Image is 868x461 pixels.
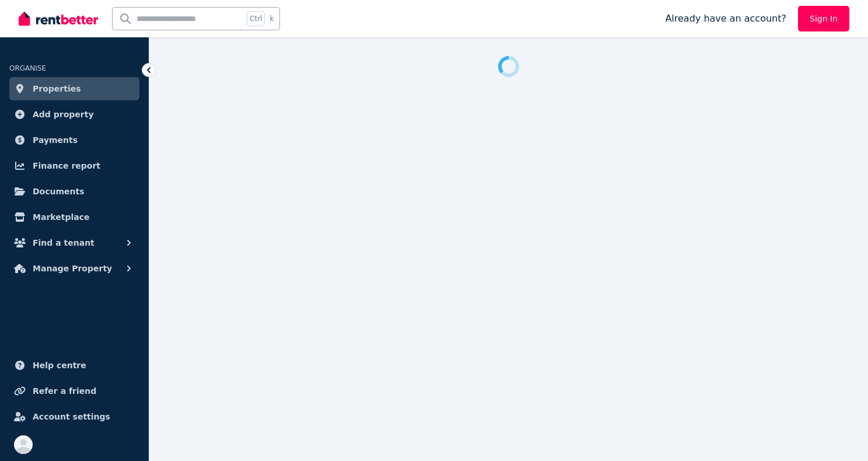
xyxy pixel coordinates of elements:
[665,12,786,26] span: Already have an account?
[798,6,849,32] a: Sign In
[33,210,89,224] span: Marketplace
[9,64,46,72] span: ORGANISE
[33,133,78,147] span: Payments
[33,159,100,173] span: Finance report
[9,405,139,428] a: Account settings
[33,82,81,96] span: Properties
[9,180,139,203] a: Documents
[9,128,139,152] a: Payments
[9,257,139,280] button: Manage Property
[9,154,139,177] a: Finance report
[33,384,96,398] span: Refer a friend
[9,354,139,377] a: Help centre
[33,261,112,275] span: Manage Property
[269,14,274,23] span: k
[33,410,110,424] span: Account settings
[33,236,94,250] span: Find a tenant
[33,184,85,198] span: Documents
[9,379,139,403] a: Refer a friend
[247,11,265,26] span: Ctrl
[33,358,86,372] span: Help centre
[9,205,139,229] a: Marketplace
[9,231,139,254] button: Find a tenant
[33,107,94,121] span: Add property
[9,103,139,126] a: Add property
[9,77,139,100] a: Properties
[19,10,98,27] img: RentBetter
